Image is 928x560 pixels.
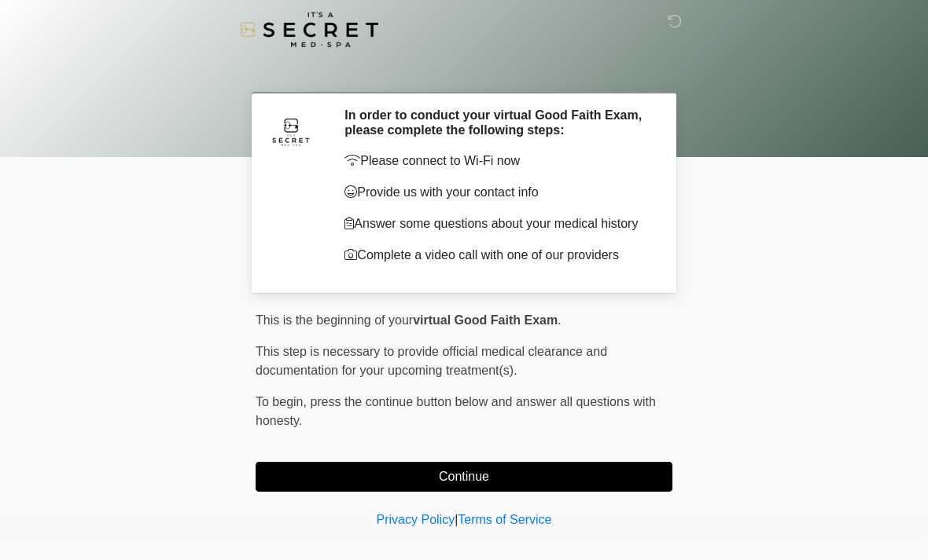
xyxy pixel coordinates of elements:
button: Continue [256,462,672,492]
img: Agent Avatar [267,108,315,155]
a: | [455,513,458,526]
p: Complete a video call with one of our providers [344,246,649,265]
h2: In order to conduct your virtual Good Faith Exam, please complete the following steps: [344,108,649,137]
span: To begin, [256,395,310,408]
strong: virtual Good Faith Exam [413,313,558,327]
p: Provide us with your contact info [344,183,649,202]
p: Please connect to Wi-Fi now [344,152,649,170]
span: . [558,313,561,327]
h1: ‎ ‎ [244,57,684,86]
p: Answer some questions about your medical history [344,214,649,233]
span: press the continue button below and answer all questions with honesty. [256,395,656,427]
a: Privacy Policy [377,513,455,526]
span: This is the beginning of your [256,313,413,327]
span: This step is necessary to provide official medical clearance and documentation for your upcoming ... [256,345,607,377]
a: Terms of Service [458,513,551,526]
img: It's A Secret Med Spa Logo [240,12,378,47]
